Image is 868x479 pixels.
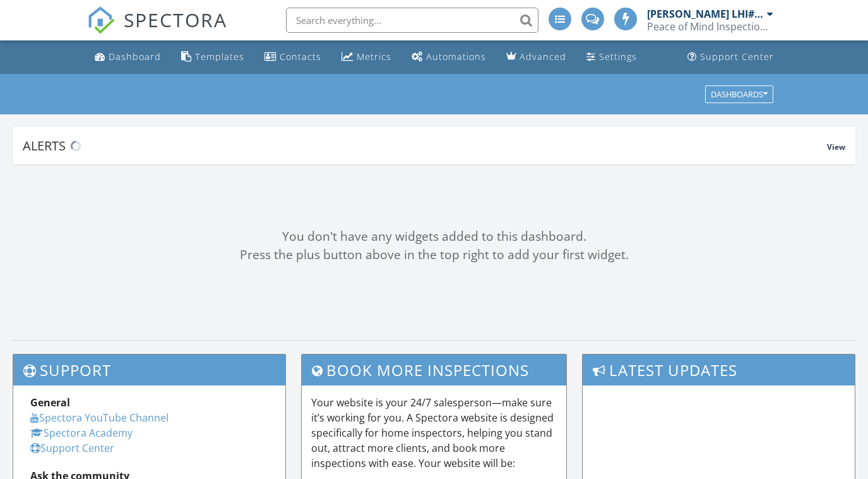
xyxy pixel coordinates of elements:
[124,6,227,33] span: SPECTORA
[109,51,161,63] div: Dashboard
[30,411,169,425] a: Spectora YouTube Channel
[280,51,321,63] div: Contacts
[311,395,557,471] p: Your website is your 24/7 salesperson—make sure it’s working for you. A Spectora website is desig...
[259,45,326,69] a: Contacts
[599,51,637,63] div: Settings
[13,227,855,246] div: You don't have any widgets added to this dashboard.
[302,355,566,385] h3: Book More Inspections
[176,45,249,69] a: Templates
[827,142,845,152] span: View
[195,51,244,63] div: Templates
[336,45,396,69] a: Metrics
[13,246,855,264] div: Press the plus button above in the top right to add your first widget.
[520,51,566,63] div: Advanced
[581,45,642,69] a: Settings
[30,396,70,409] strong: General
[90,45,166,69] a: Dashboard
[711,90,768,99] div: Dashboards
[583,355,855,385] h3: Latest Updates
[705,85,773,103] button: Dashboards
[426,51,486,63] div: Automations
[23,137,827,154] div: Alerts
[700,51,774,63] div: Support Center
[87,6,115,34] img: The Best Home Inspection Software - Spectora
[286,8,538,33] input: Search everything...
[647,8,764,20] div: [PERSON_NAME] LHI#11066
[357,51,391,63] div: Metrics
[501,45,571,69] a: Advanced
[13,355,285,385] h3: Support
[647,20,773,33] div: Peace of Mind Inspection Service, LLC
[407,45,491,69] a: Automations (Advanced)
[682,45,779,69] a: Support Center
[30,441,114,455] a: Support Center
[30,426,133,440] a: Spectora Academy
[87,17,227,44] a: SPECTORA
